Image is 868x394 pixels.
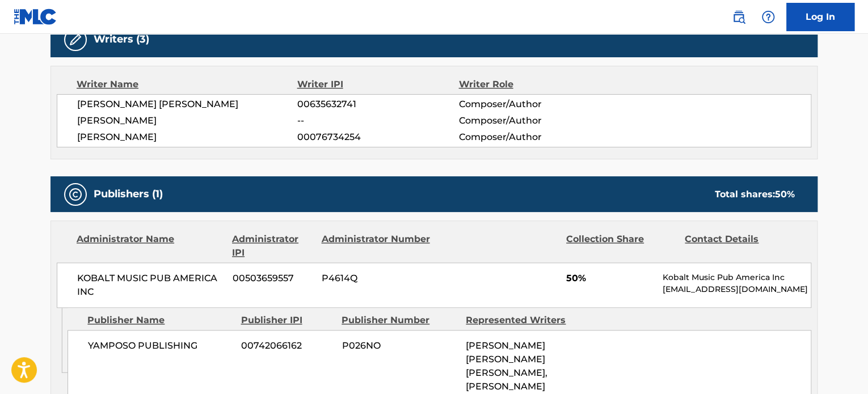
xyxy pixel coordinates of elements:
[663,272,811,283] p: Kobalt Music Pub America Inc
[69,33,82,46] img: Writers
[297,98,458,111] span: 00635632741
[458,78,605,91] div: Writer Role
[466,313,582,327] div: Represented Writers
[663,283,811,295] p: [EMAIL_ADDRESS][DOMAIN_NAME]
[786,3,854,31] a: Log In
[321,232,431,260] div: Administrator Number
[732,10,745,24] img: search
[94,188,163,201] h5: Publishers (1)
[77,130,297,144] span: [PERSON_NAME]
[685,232,795,260] div: Contact Details
[322,272,432,285] span: P4614Q
[297,114,458,128] span: --
[458,114,605,128] span: Composer/Author
[566,232,676,260] div: Collection Share
[342,313,457,327] div: Publisher Number
[241,313,333,327] div: Publisher IPI
[775,189,795,200] span: 50 %
[77,232,224,260] div: Administrator Name
[69,188,82,201] img: Publishers
[233,272,313,285] span: 00503659557
[297,130,458,144] span: 00076734254
[458,130,605,144] span: Composer/Author
[715,188,795,201] div: Total shares:
[241,339,333,353] span: 00742066162
[566,272,654,285] span: 50%
[458,98,605,111] span: Composer/Author
[14,9,57,25] img: MLC Logo
[77,78,297,91] div: Writer Name
[761,10,775,24] img: help
[77,272,224,299] span: KOBALT MUSIC PUB AMERICA INC
[466,340,547,392] span: [PERSON_NAME] [PERSON_NAME] [PERSON_NAME], [PERSON_NAME]
[757,6,779,28] div: Help
[727,6,750,28] a: Public Search
[88,339,233,353] span: YAMPOSO PUBLISHING
[94,33,149,46] h5: Writers (3)
[232,232,313,260] div: Administrator IPI
[87,313,232,327] div: Publisher Name
[77,114,297,128] span: [PERSON_NAME]
[342,339,457,353] span: P026NO
[77,98,297,111] span: [PERSON_NAME] [PERSON_NAME]
[297,78,459,91] div: Writer IPI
